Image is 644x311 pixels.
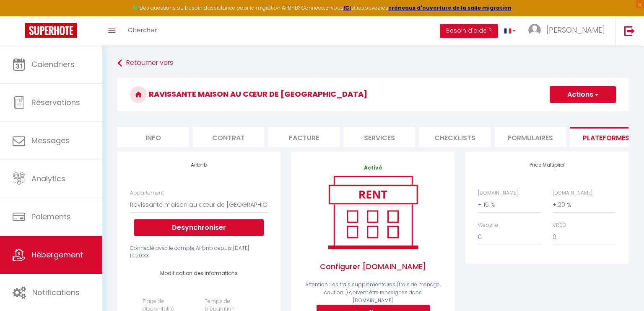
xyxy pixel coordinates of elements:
[553,221,566,229] label: VRBO
[25,23,77,38] img: Super Booking
[193,127,264,147] li: Contrat
[117,78,628,111] h3: Ravissante maison au cœur de [GEOGRAPHIC_DATA]
[31,211,71,222] span: Paiements
[344,127,415,147] li: Services
[32,287,80,298] span: Notifications
[128,26,157,34] span: Chercher
[478,221,498,229] label: Website
[143,270,255,276] h4: Modification des informations
[550,86,616,103] button: Actions
[304,252,442,281] span: Configurer [DOMAIN_NAME]
[130,189,164,197] label: Appartement
[319,172,426,252] img: rent.png
[134,219,264,236] button: Desynchroniser
[117,56,628,71] a: Retourner vers
[304,164,442,172] p: Activé
[117,127,189,147] li: Info
[522,16,615,46] a: ... [PERSON_NAME]
[419,127,491,147] li: Checklists
[130,162,268,168] h4: Airbnb
[546,25,605,35] span: [PERSON_NAME]
[388,4,512,11] a: créneaux d'ouverture de la salle migration
[553,189,592,197] label: [DOMAIN_NAME]
[343,4,351,11] a: ICI
[268,127,340,147] li: Facture
[570,127,641,147] li: Plateformes
[440,24,498,38] button: Besoin d'aide ?
[528,24,541,36] img: ...
[31,97,80,108] span: Réservations
[495,127,566,147] li: Formulaires
[31,173,65,184] span: Analytics
[130,244,268,260] div: Connecté avec le compte Airbnb depuis [DATE] 19:20:33
[305,281,441,304] span: Attention : les frais supplémentaires (frais de ménage, caution...) doivent être renseignés dans ...
[624,26,635,36] img: logout
[478,162,616,168] h4: Price Multiplier
[7,3,32,28] button: Ouvrir le widget de chat LiveChat
[122,16,163,46] a: Chercher
[31,135,70,146] span: Messages
[31,249,83,260] span: Hébergement
[31,59,75,69] span: Calendriers
[478,189,518,197] label: [DOMAIN_NAME]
